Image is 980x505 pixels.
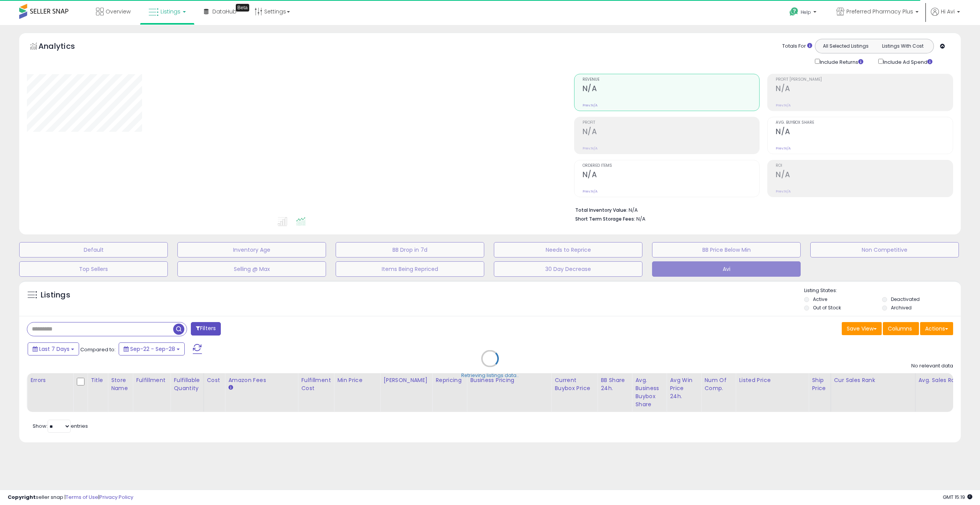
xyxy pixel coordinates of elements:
h2: N/A [583,127,760,138]
span: Revenue [583,78,760,82]
h2: N/A [776,127,953,138]
a: Hi Avi [931,8,960,25]
li: N/A [575,205,948,214]
span: Hi Avi [941,8,955,15]
span: Profit [PERSON_NAME] [776,78,953,82]
small: Prev: N/A [776,189,791,194]
button: BB Drop in 7d [336,242,484,257]
span: Avg. Buybox Share [776,121,953,125]
small: Prev: N/A [583,103,598,108]
h2: N/A [583,170,760,181]
div: Include Returns [809,57,872,66]
span: Help [801,9,811,15]
b: Total Inventory Value: [575,207,627,213]
i: Get Help [789,7,799,17]
small: Prev: N/A [583,146,598,151]
span: Profit [583,121,760,125]
div: Retrieving listings data.. [461,372,519,379]
button: Items Being Repriced [336,261,484,277]
span: DataHub [212,8,237,15]
h2: N/A [776,84,953,95]
button: BB Price Below Min [652,242,801,257]
h2: N/A [583,84,760,95]
button: Selling @ Max [177,261,326,277]
button: Needs to Reprice [494,242,642,257]
span: Ordered Items [583,164,760,168]
span: ROI [776,164,953,168]
span: N/A [636,215,646,223]
button: Default [19,242,168,257]
div: Totals For [782,43,812,50]
div: Include Ad Spend [872,57,945,66]
span: Preferred Pharmacy Plus [846,8,913,15]
button: 30 Day Decrease [494,261,642,277]
button: Inventory Age [177,242,326,257]
span: Listings [161,8,180,15]
button: All Selected Listings [817,41,874,51]
button: Listings With Cost [874,41,931,51]
a: Help [783,1,824,25]
small: Prev: N/A [583,189,598,194]
button: Top Sellers [19,261,168,277]
span: Overview [106,8,131,15]
h5: Analytics [38,41,90,53]
b: Short Term Storage Fees: [575,216,635,222]
button: Non Competitive [810,242,959,257]
div: Tooltip anchor [236,4,249,12]
button: Avi [652,261,801,277]
small: Prev: N/A [776,146,791,151]
small: Prev: N/A [776,103,791,108]
h2: N/A [776,170,953,181]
